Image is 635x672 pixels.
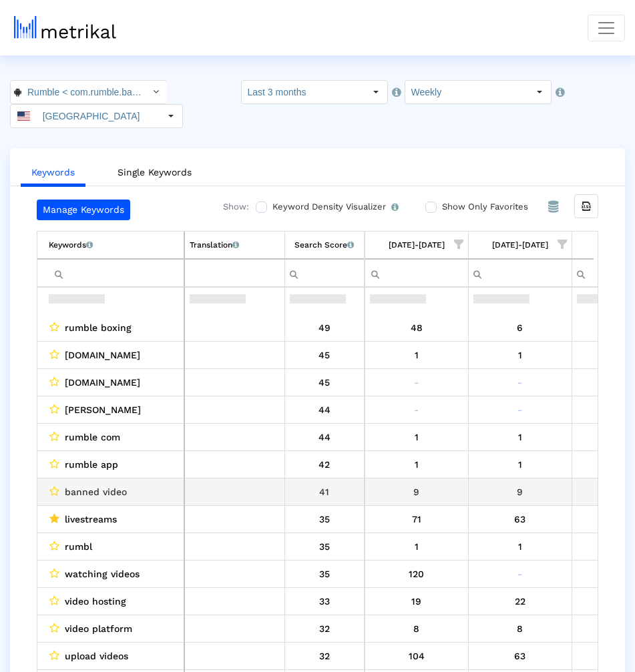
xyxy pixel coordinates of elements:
[185,262,284,284] input: Filter cell
[473,456,567,473] div: 7/12/25
[469,262,572,284] input: Filter cell
[210,200,249,220] div: Show:
[290,346,360,364] div: 45
[285,262,365,284] input: Filter cell
[65,346,140,364] span: [DOMAIN_NAME]
[365,232,468,259] td: Column 06/29/25-07/05/25
[290,647,360,665] div: 32
[473,374,567,391] div: -
[65,428,120,446] span: rumble com
[370,511,463,528] div: 7/5/25
[290,483,360,500] div: 41
[284,232,365,259] td: Column Search Score
[290,511,360,528] div: 35
[107,160,202,185] a: Single Keywords
[184,232,284,259] td: Column Translation
[370,346,463,364] div: 7/5/25
[473,620,567,637] div: 7/12/25
[492,236,548,254] div: [DATE]-[DATE]
[65,456,118,473] span: rumble app
[473,565,567,583] div: 7/12/25
[558,240,567,249] span: Show filter options for column '07/06/25-07/12/25'
[37,232,184,259] td: Column Keyword
[454,240,463,249] span: Show filter options for column '06/29/25-07/05/25'
[65,593,126,610] span: video hosting
[65,319,132,336] span: rumble boxing
[473,401,567,418] div: 7/12/25
[468,259,572,286] td: Filter cell
[290,593,360,610] div: 33
[49,262,184,284] input: Filter cell
[190,236,239,254] div: Translation
[65,538,92,555] span: rumbl
[21,160,85,187] a: Keywords
[290,374,360,391] div: 45
[65,647,128,665] span: upload videos
[290,319,360,336] div: 49
[473,647,567,665] div: 7/12/25
[370,483,463,500] div: 7/5/25
[473,593,567,610] div: 7/12/25
[370,647,463,665] div: 7/5/25
[65,374,140,391] span: [DOMAIN_NAME]
[468,232,572,259] td: Column 07/06/25-07/12/25
[473,346,567,364] div: 7/12/25
[370,401,463,418] div: 7/5/25
[290,565,360,583] div: 35
[65,565,140,583] span: watching videos
[588,15,625,41] button: Toggle navigation
[144,81,167,103] div: Select
[184,259,284,287] td: Filter cell
[14,16,116,39] img: metrical-logo-light.png
[294,236,354,254] div: Search Score
[290,456,360,473] div: 42
[370,538,463,555] div: 7/5/25
[528,81,551,103] div: Select
[290,620,360,637] div: 32
[473,428,567,446] div: 7/12/25
[37,200,130,220] a: Manage Keywords
[473,511,567,528] div: 7/12/25
[160,105,182,127] div: Select
[473,319,567,336] div: 7/12/25
[473,483,567,500] div: 7/12/25
[65,401,141,418] span: [PERSON_NAME]
[37,259,184,287] td: Filter cell
[370,565,463,583] div: 7/5/25
[290,538,360,555] div: 35
[370,428,463,446] div: 7/5/25
[370,456,463,473] div: 7/5/25
[365,259,468,286] td: Filter cell
[269,200,399,214] label: Keyword Density Visualizer
[290,428,360,446] div: 44
[370,620,463,637] div: 7/5/25
[389,236,445,254] div: [DATE]-[DATE]
[370,374,463,391] div: -
[65,620,132,637] span: video platform
[284,259,365,287] td: Filter cell
[473,538,567,555] div: 7/12/25
[365,81,387,103] div: Select
[574,194,598,218] div: Export all data
[370,593,463,610] div: 7/5/25
[439,200,528,214] label: Show Only Favorites
[65,483,127,500] span: banned video
[290,401,360,418] div: 44
[49,236,93,254] div: Keywords
[65,511,117,528] span: livestreams
[365,262,468,284] input: Filter cell
[370,319,463,336] div: 7/5/25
